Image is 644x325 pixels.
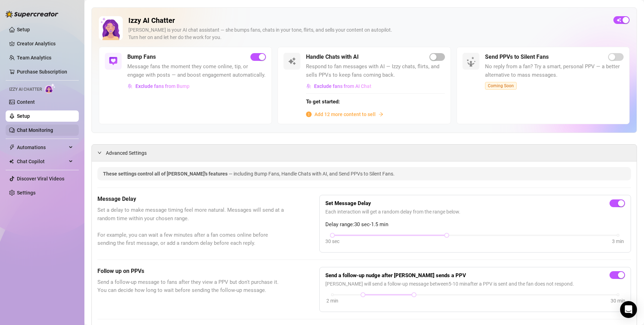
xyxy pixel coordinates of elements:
h5: Message Delay [97,195,284,203]
span: arrow-right [378,112,383,117]
span: Send a follow-up message to fans after they view a PPV but don't purchase it. You can decide how ... [97,278,284,295]
span: Exclude fans from AI Chat [314,83,371,89]
span: Chat Copilot [17,156,67,167]
div: 30 sec [325,237,339,245]
div: Open Intercom Messenger [620,301,637,318]
span: Each interaction will get a random delay from the range below. [325,208,625,216]
span: Coming Soon [485,82,517,90]
img: svg%3e [306,84,311,89]
a: Setup [17,27,30,32]
img: logo-BBDzfeDw.svg [6,11,58,18]
img: AI Chatter [45,83,56,94]
span: Exclude fans from Bump [135,83,190,89]
a: Purchase Subscription [17,69,67,75]
strong: Send a follow-up nudge after [PERSON_NAME] sends a PPV [325,272,466,279]
span: Add 12 more content to sell [314,110,376,118]
div: expanded [97,149,106,157]
img: silent-fans-ppv-o-N6Mmdf.svg [466,57,478,68]
h5: Bump Fans [127,53,156,61]
span: [PERSON_NAME] will send a follow-up message between 5 - 10 min after a PPV is sent and the fan do... [325,280,625,288]
span: expanded [97,151,102,155]
span: Message fans the moment they come online, tip, or engage with posts — and boost engagement automa... [127,63,266,79]
button: Exclude fans from Bump [127,81,190,92]
div: 3 min [612,237,624,245]
div: 30 min [611,297,625,305]
span: These settings control all of [PERSON_NAME]'s features [103,171,229,177]
img: Chat Copilot [9,159,14,164]
img: svg%3e [109,57,117,65]
img: svg%3e [288,57,296,65]
a: Discover Viral Videos [17,176,64,181]
a: Settings [17,190,36,196]
span: info-circle [306,111,312,117]
span: Izzy AI Chatter [9,86,42,93]
span: No reply from a fan? Try a smart, personal PPV — a better alternative to mass messages. [485,63,624,79]
a: Team Analytics [17,55,51,60]
a: Creator Analytics [17,38,73,49]
span: Automations [17,142,67,153]
span: Set a delay to make message timing feel more natural. Messages will send at a random time within ... [97,206,284,248]
h2: Izzy AI Chatter [128,16,608,25]
span: Delay range: 30 sec - 1.5 min [325,221,625,229]
a: Setup [17,113,30,119]
a: Content [17,99,35,105]
strong: To get started: [306,98,340,105]
span: thunderbolt [9,145,15,150]
a: Chat Monitoring [17,127,53,133]
img: Izzy AI Chatter [99,16,123,40]
img: svg%3e [128,84,133,89]
div: [PERSON_NAME] is your AI chat assistant — she bumps fans, chats in your tone, flirts, and sells y... [128,26,608,41]
button: Exclude fans from AI Chat [306,81,372,92]
span: — including Bump Fans, Handle Chats with AI, and Send PPVs to Silent Fans. [229,171,395,177]
h5: Handle Chats with AI [306,53,359,61]
h5: Send PPVs to Silent Fans [485,53,549,61]
span: Advanced Settings [106,149,147,157]
span: Respond to fan messages with AI — Izzy chats, flirts, and sells PPVs to keep fans coming back. [306,63,445,79]
div: 2 min [326,297,338,305]
h5: Follow up on PPVs [97,267,284,275]
strong: Set Message Delay [325,200,371,206]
